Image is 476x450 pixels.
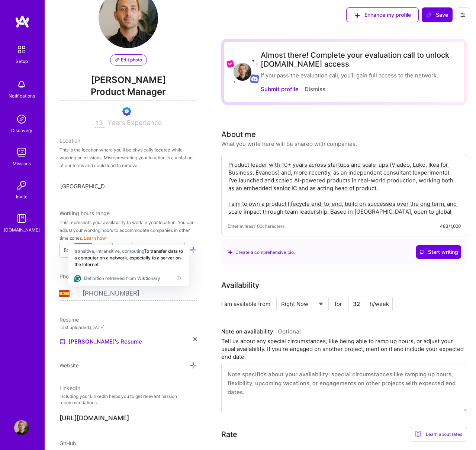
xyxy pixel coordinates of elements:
span: Start writing [419,248,458,256]
img: logo [15,15,30,28]
div: I am available from [221,300,270,308]
div: Invite [16,193,28,201]
span: [PERSON_NAME] [59,74,197,86]
i: icon SuggestedTeams [354,12,360,18]
div: Tell us about any special circumstances, like being able to ramp up hours, or adjust your usual a... [221,337,467,361]
div: Learn about rates [410,427,467,442]
input: XX [95,119,104,128]
div: Rate [221,429,237,440]
div: Location [59,137,197,144]
div: Discovery [11,127,32,134]
div: Last uploaded: [DATE] [59,323,197,331]
i: icon SuggestedTeams [227,249,232,255]
div: 8:30 AM [64,246,84,254]
div: Missions [13,160,31,167]
img: setup [14,42,29,57]
div: Almost there! Complete your evaluation call to unlock [DOMAIN_NAME] access [261,51,455,68]
span: Edit photo [115,57,142,63]
div: Notifications [9,92,35,100]
img: guide book [14,211,29,226]
button: Learn how [84,234,106,242]
div: Setup [16,57,28,65]
button: Save [422,7,453,22]
a: User Avatar [12,420,31,435]
span: Save [426,11,448,19]
img: User Avatar [234,63,251,81]
img: User Avatar [14,420,29,435]
span: Enhance my profile [354,11,411,19]
input: +1 (000) 000-0000 [83,283,197,304]
span: Product Manager [59,86,197,101]
img: Invite [14,178,29,193]
div: h/week [370,300,389,308]
i: icon BookOpen [415,431,421,438]
button: Edit photo [110,54,147,66]
span: GitHub [59,440,76,446]
div: Availability [221,280,259,291]
div: [DOMAIN_NAME] [4,226,40,234]
p: Including your LinkedIn helps you to get relevant mission recommendations. [59,393,197,406]
input: XX [348,297,393,311]
span: Phone Number [59,273,96,280]
img: Discord logo [250,74,259,83]
a: [PERSON_NAME]'s Resume [59,337,142,346]
div: About me [221,129,256,140]
img: discovery [14,112,29,127]
button: Enhance my profile [346,7,419,22]
img: teamwork [14,145,29,160]
span: Resume [59,316,79,323]
div: Create a comprehensive bio. [227,248,295,256]
img: bell [14,77,29,92]
div: If you pass the evaluation call, you’ll gain full access to the network. [261,71,455,79]
span: Optional [278,328,301,335]
i: icon Close [193,337,197,341]
span: Enter at least 100 characters. [228,222,286,230]
img: Evaluation Call Booked [122,107,131,116]
img: Lyft logo [226,60,234,68]
div: This is the location where you'll be physically located while working on missions. Misrepresentin... [59,146,197,169]
button: Start writing [416,245,461,259]
span: Years Experience [107,119,162,127]
textarea: Product leader with 10+ years across startups and scale-ups (Viadeo, Luko, Ikea for Business, Eva... [228,160,461,216]
button: Dismiss [305,85,325,93]
i: icon CrystalBallWhite [419,249,424,255]
div: What you write here will be shared with companies. [221,140,357,148]
div: 483/1,000 [440,222,461,230]
span: for [335,300,342,308]
span: Working hours range [59,210,110,216]
span: LinkedIn [59,385,80,391]
div: Note on availability [221,326,301,337]
img: Resume [59,339,65,345]
span: Website [59,362,79,368]
button: Submit profile [261,85,299,93]
i: icon PencilPurple [115,58,119,62]
div: This represents your availability to work in your location. You can adjust your working hours to ... [59,218,197,242]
